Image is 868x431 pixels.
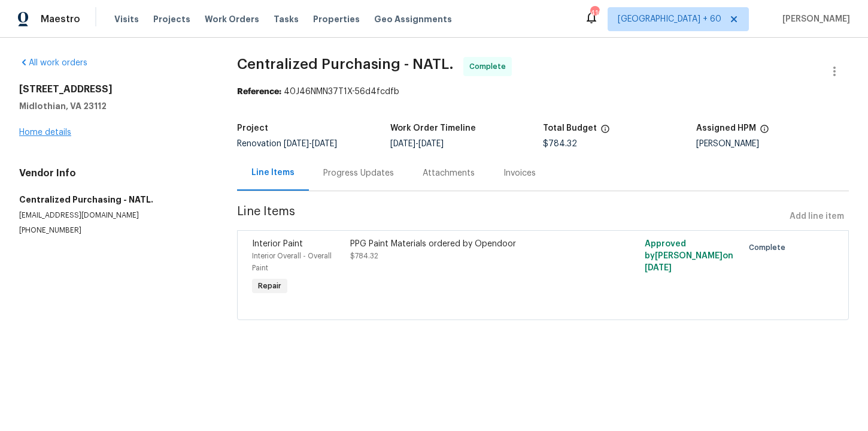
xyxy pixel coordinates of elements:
div: Line Items [251,167,295,179]
span: Complete [749,242,790,254]
span: [GEOGRAPHIC_DATA] + 60 [618,13,721,25]
span: $784.32 [350,252,378,260]
h5: Work Order Timeline [390,124,476,132]
span: [DATE] [284,140,309,148]
span: Repair [253,280,286,292]
div: Attachments [423,167,475,179]
span: Interior Paint [252,240,303,248]
div: [PERSON_NAME] [696,140,849,148]
span: Tasks [274,15,299,23]
div: 410 [590,7,599,19]
h5: Midlothian, VA 23112 [19,100,208,112]
span: The total cost of line items that have been proposed by Opendoor. This sum includes line items th... [600,124,610,140]
h4: Vendor Info [19,167,208,179]
span: Geo Assignments [374,13,452,25]
div: Invoices [503,167,536,179]
span: [DATE] [312,140,337,148]
span: [PERSON_NAME] [778,13,850,25]
a: All work orders [19,59,87,67]
span: Renovation [237,140,337,148]
span: Visits [114,13,139,25]
span: [DATE] [390,140,415,148]
a: Home details [19,128,71,137]
span: The hpm assigned to this work order. [760,124,769,140]
div: 40J46NMN37T1X-56d4fcdfb [237,86,849,98]
span: $784.32 [543,140,577,148]
span: - [390,140,444,148]
h5: Centralized Purchasing - NATL. [19,194,208,206]
div: Progress Updates [323,167,394,179]
span: Properties [313,13,360,25]
span: Interior Overall - Overall Paint [252,252,332,272]
span: Complete [469,61,511,73]
span: Line Items [237,206,785,228]
span: Work Orders [205,13,259,25]
span: Projects [153,13,190,25]
span: [DATE] [418,140,444,148]
h5: Total Budget [543,124,597,132]
p: [PHONE_NUMBER] [19,225,208,236]
span: - [284,140,337,148]
span: Maestro [41,13,80,25]
div: PPG Paint Materials ordered by Opendoor [350,238,588,250]
h5: Assigned HPM [696,124,756,132]
p: [EMAIL_ADDRESS][DOMAIN_NAME] [19,210,208,221]
b: Reference: [237,88,281,96]
h2: [STREET_ADDRESS] [19,83,208,95]
h5: Project [237,124,268,132]
span: Approved by [PERSON_NAME] on [645,240,733,272]
span: Centralized Purchasing - NATL. [237,57,454,71]
span: [DATE] [645,264,672,272]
